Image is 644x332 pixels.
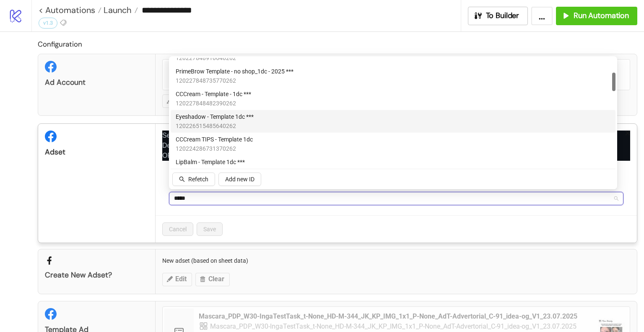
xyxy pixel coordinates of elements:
[39,18,57,29] div: v1.3
[179,176,185,182] span: search
[101,5,132,16] span: Launch
[171,133,615,155] div: CCCream TIPS - Template 1dc
[176,53,275,63] span: 120227848910640262
[486,11,519,21] span: To Builder
[468,7,528,25] button: To Builder
[197,222,223,236] button: Save
[176,89,251,99] span: CCCream - Template - 1dc ***
[38,39,637,50] h2: Configuration
[574,11,629,21] span: Run Automation
[45,147,148,157] div: Adset
[174,192,611,205] input: Select ad set id from list
[176,135,253,144] span: CCCream TIPS - Template 1dc
[162,131,630,161] p: Select an adset. Depending on your choice below this is the adset into which the new ads will be ...
[176,157,245,167] span: LipBalm - Template 1dc ***
[176,112,254,121] span: Eyeshadow - Template 1dc ***
[176,67,293,76] span: PrimeBrow Template - no shop_1dc - 2025 ***
[171,87,615,110] div: CCCream - Template - 1dc ***
[188,176,208,183] span: Refetch
[556,7,637,25] button: Run Automation
[101,6,138,14] a: Launch
[171,155,615,178] div: LipBalm - Template 1dc ***
[625,130,631,136] span: close
[171,110,615,133] div: Eyeshadow - Template 1dc ***
[172,173,215,186] button: Refetch
[39,6,101,14] a: < Automations
[171,65,615,87] div: PrimeBrow Template - no shop_1dc - 2025 ***
[162,222,193,236] button: Cancel
[531,7,553,25] button: ...
[225,176,254,183] span: Add new ID
[176,99,251,108] span: 120227848482390262
[176,121,254,131] span: 120226515485640262
[176,76,293,85] span: 120227848735770262
[176,144,253,153] span: 120224286731370262
[218,173,261,186] button: Add new ID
